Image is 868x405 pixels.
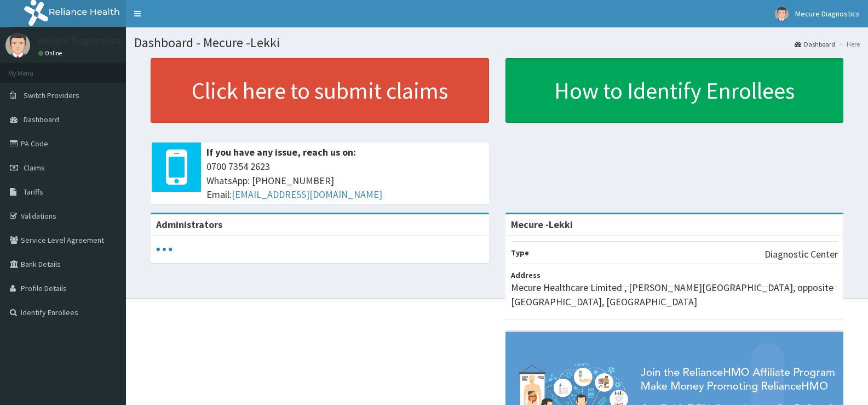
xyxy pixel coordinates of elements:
[836,39,860,49] li: Here
[38,49,65,57] a: Online
[24,115,59,124] span: Dashboard
[775,7,789,21] img: User Image
[156,241,173,258] svg: audio-loading
[24,187,43,197] span: Tariffs
[764,247,838,261] p: Diagnostic Center
[505,58,844,123] a: How to Identify Enrollees
[38,36,121,45] p: Mecure Diagnostics
[511,270,541,280] b: Address
[206,146,356,158] b: If you have any issue, reach us on:
[795,39,835,49] a: Dashboard
[134,36,860,50] h1: Dashboard - Mecure -Lekki
[24,163,45,173] span: Claims
[511,218,573,231] strong: Mecure -Lekki
[206,159,484,202] span: 0700 7354 2623 WhatsApp: [PHONE_NUMBER] Email:
[5,33,30,58] img: User Image
[232,188,382,201] a: [EMAIL_ADDRESS][DOMAIN_NAME]
[511,281,838,309] p: Mecure Healthcare Limited , [PERSON_NAME][GEOGRAPHIC_DATA], opposite [GEOGRAPHIC_DATA], [GEOGRAPH...
[156,218,222,231] b: Administrators
[795,9,860,19] span: Mecure Diagnostics
[511,248,529,258] b: Type
[151,58,489,123] a: Click here to submit claims
[24,90,79,100] span: Switch Providers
